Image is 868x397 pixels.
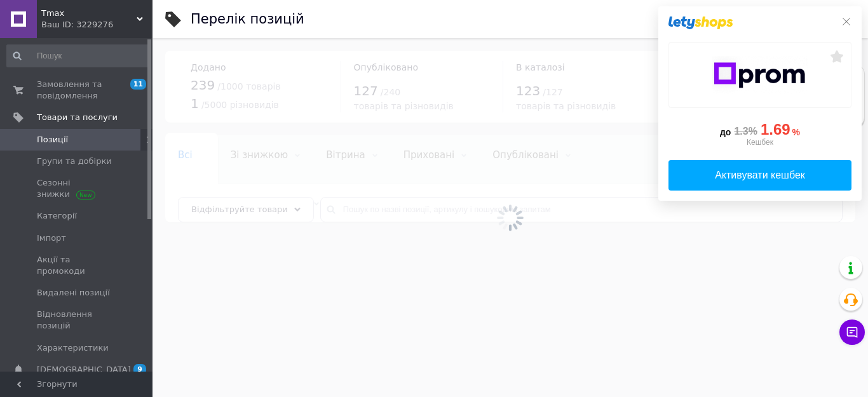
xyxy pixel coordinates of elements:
button: Чат з покупцем [839,320,865,345]
span: [DEMOGRAPHIC_DATA] [37,364,131,375]
span: Характеристики [37,342,109,354]
input: Пошук [6,44,150,67]
span: Видалені позиції [37,287,110,299]
span: Сезонні знижки [37,177,118,200]
span: 9 [133,364,146,375]
span: Акції та промокоди [37,254,118,277]
span: 11 [130,79,146,90]
span: Замовлення та повідомлення [37,79,118,102]
span: Позиції [37,134,68,145]
span: Tmax [41,8,137,19]
span: Відновлення позицій [37,309,118,332]
div: Перелік позицій [191,13,304,26]
span: Групи та добірки [37,156,112,167]
span: Імпорт [37,232,66,244]
span: Категорії [37,210,77,222]
span: Товари та послуги [37,112,118,123]
div: Ваш ID: 3229276 [41,19,153,30]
